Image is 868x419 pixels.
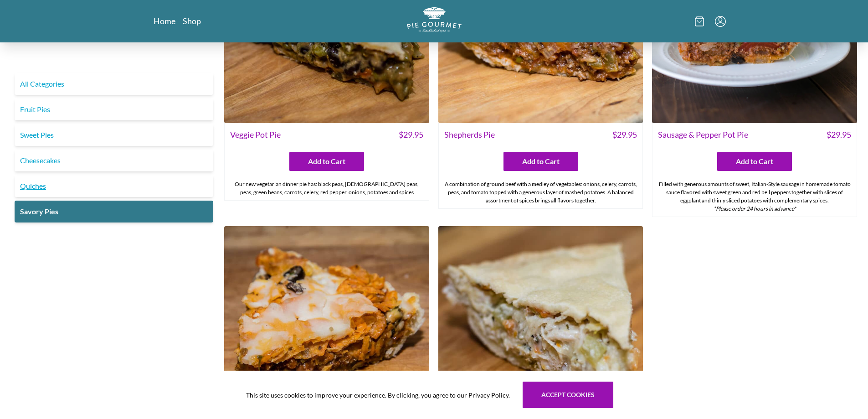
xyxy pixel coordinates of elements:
span: Sausage & Pepper Pot Pie [658,129,748,141]
a: Shop [183,16,201,26]
button: Add to Cart [289,152,364,171]
div: Filled with generous amounts of sweet, Italian-Style sausage in homemade tomato sauce flavored wi... [652,176,857,217]
img: logo [407,7,462,32]
a: Home [154,16,175,26]
button: Menu [715,16,726,27]
em: *Please order 24 hours in advance* [714,205,796,212]
span: Veggie Pot Pie [230,129,281,141]
div: A combination of ground beef with a medley of vegetables: onions, celery, carrots, peas, and toma... [439,176,643,208]
span: $ 29.95 [612,129,637,141]
a: All Categories [15,73,213,95]
a: Fruit Pies [15,98,213,120]
a: Logo [407,7,462,35]
button: Add to Cart [503,152,578,171]
button: Add to Cart [717,152,792,171]
span: Shepherds Pie [444,129,495,141]
span: Add to Cart [522,156,560,167]
span: Add to Cart [736,156,773,167]
a: Sweet Pies [15,124,213,146]
span: $ 29.95 [827,129,851,141]
span: This site uses cookies to improve your experience. By clicking, you agree to our Privacy Policy. [246,390,510,400]
a: Quiches [15,175,213,197]
span: $ 29.95 [399,129,423,141]
a: Cheesecakes [15,150,213,171]
div: Our new vegetarian dinner pie has: black peas, [DEMOGRAPHIC_DATA] peas, peas, green beans, carrot... [225,176,429,200]
a: Savory Pies [15,201,213,222]
span: Add to Cart [308,156,345,167]
button: Accept cookies [523,382,613,408]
